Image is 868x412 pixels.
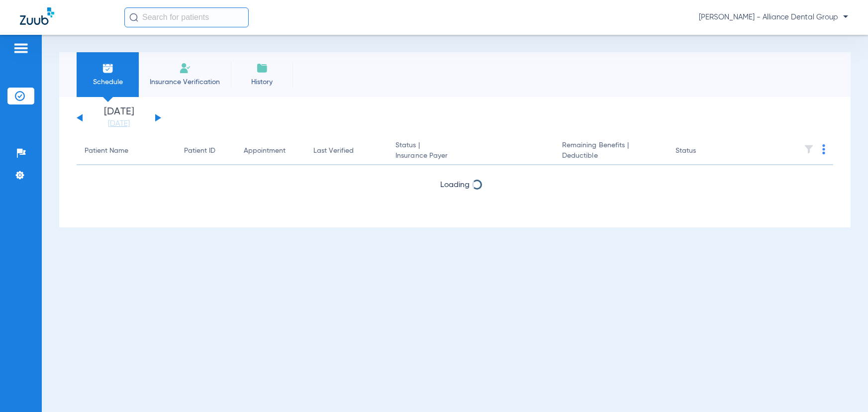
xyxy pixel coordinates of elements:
div: Patient Name [85,146,168,156]
img: hamburger-icon [13,42,29,54]
a: [DATE] [89,119,149,129]
div: Appointment [244,146,297,156]
span: Schedule [84,77,131,87]
img: Schedule [102,62,114,74]
th: Status | [387,137,554,165]
th: Remaining Benefits | [554,137,668,165]
img: Manual Insurance Verification [179,62,191,74]
span: Loading [440,181,470,189]
span: Deductible [562,151,660,161]
div: Patient ID [184,146,215,156]
div: Patient ID [184,146,228,156]
th: Status [668,137,735,165]
li: [DATE] [89,107,149,129]
span: Insurance Payer [395,151,546,161]
img: History [256,62,268,74]
img: Search Icon [129,13,138,22]
img: Zuub Logo [20,7,54,25]
div: Appointment [244,146,286,156]
span: Insurance Verification [146,77,223,87]
img: filter.svg [804,144,814,154]
img: group-dot-blue.svg [822,144,825,154]
div: Patient Name [85,146,128,156]
span: History [238,77,286,87]
input: Search for patients [124,7,249,27]
div: Last Verified [313,146,380,156]
div: Last Verified [313,146,354,156]
span: [PERSON_NAME] - Alliance Dental Group [699,12,848,22]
